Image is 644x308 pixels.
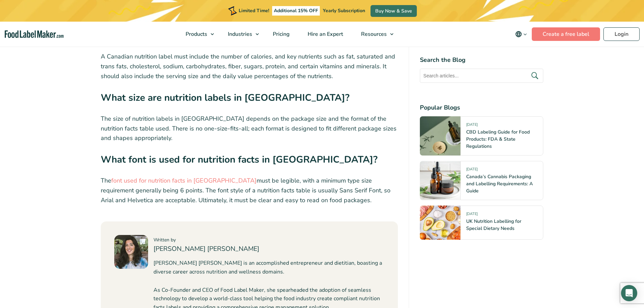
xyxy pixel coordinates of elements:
p: A Canadian nutrition label must include the number of calories, and key nutrients such as fat, sa... [101,52,398,81]
a: font used for nutrition facts in [GEOGRAPHIC_DATA] [111,176,257,185]
p: The size of nutrition labels in [GEOGRAPHIC_DATA] depends on the package size and the format of t... [101,114,398,143]
a: UK Nutrition Labelling for Special Dietary Needs [466,218,521,232]
span: Yearly Subscription [323,7,365,14]
p: The must be legible, with a minimum type size requirement generally being 6 points. The font styl... [101,176,398,205]
span: Pricing [271,30,290,38]
a: Canada’s Cannabis Packaging and Labelling Requirements: A Guide [466,173,533,194]
a: CBD Labeling Guide for Food Products: FDA & State Regulations [466,129,530,149]
h4: Popular Blogs [420,103,543,112]
span: Hire an Expert [306,30,344,38]
a: Buy Now & Save [371,5,417,17]
span: Limited Time! [239,7,269,14]
span: [DATE] [466,122,478,130]
a: Hire an Expert [299,22,351,47]
span: Written by [153,237,176,243]
a: Resources [352,22,397,47]
span: Products [184,30,208,38]
a: Products [177,22,217,47]
h4: [PERSON_NAME] [PERSON_NAME] [153,244,385,254]
span: Additional 15% OFF [272,6,320,16]
strong: What font is used for nutrition facts in [GEOGRAPHIC_DATA]? [101,153,378,166]
p: [PERSON_NAME] [PERSON_NAME] is an accomplished entrepreneur and dietitian, boasting a diverse car... [153,259,385,276]
span: Industries [226,30,253,38]
a: Login [603,27,640,41]
span: [DATE] [466,211,478,219]
a: Industries [219,22,262,47]
a: Create a free label [532,27,600,41]
img: Maria Abi Hanna - Food Label Maker [114,235,148,269]
div: Open Intercom Messenger [621,285,637,301]
span: [DATE] [466,167,478,174]
input: Search articles... [420,69,543,83]
strong: What size are nutrition labels in [GEOGRAPHIC_DATA]? [101,91,350,104]
span: Resources [359,30,387,38]
a: Pricing [264,22,297,47]
h4: Search the Blog [420,55,543,65]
